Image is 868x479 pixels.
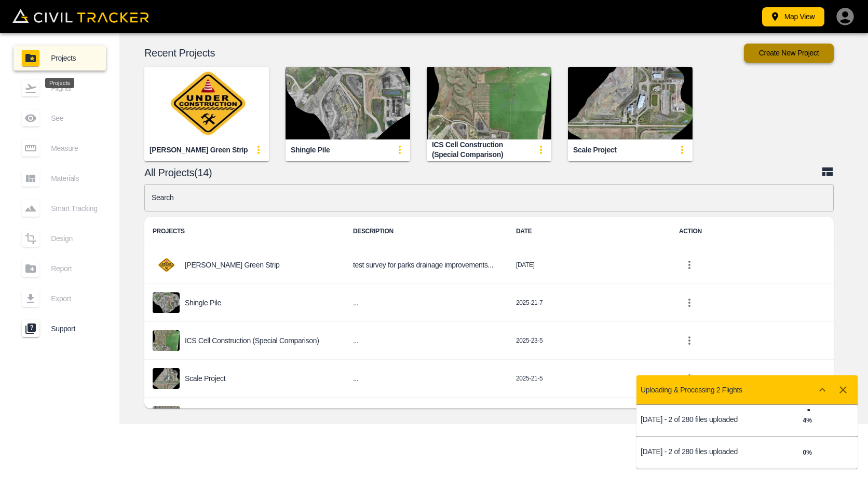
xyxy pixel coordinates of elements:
strong: 4 % [803,417,811,424]
h6: test survey for parks drainage improvements [353,259,499,272]
p: Shingle Pile [185,299,221,307]
td: 2025-21-5 [508,360,671,398]
img: project-image [153,406,180,427]
div: ICS Cell Construction (Special Comparison) [432,140,531,159]
span: Projects [51,54,98,62]
th: ACTION [671,217,834,246]
button: update-card-details [672,139,693,160]
a: Support [13,316,106,341]
button: update-card-details [389,139,410,160]
th: DATE [508,217,671,246]
p: All Projects(14) [144,168,821,177]
img: Scale Project [568,67,693,139]
td: 2025-28-4 [508,398,671,435]
img: Marie Van Harlem Green Strip [144,67,269,139]
img: project-image [153,330,180,351]
div: Scale Project [573,145,617,155]
img: Shingle Pile [286,67,410,139]
h6: ... [353,334,499,347]
td: [DATE] [508,246,671,284]
img: project-image [153,292,180,313]
a: Projects [13,46,106,71]
p: [DATE] - 2 of 280 files uploaded [641,415,747,424]
img: ICS Cell Construction (Special Comparison) [427,67,551,139]
th: DESCRIPTION [345,217,508,246]
p: [DATE] - 2 of 280 files uploaded [641,447,747,456]
div: Projects [45,78,74,88]
img: project-image [153,255,180,275]
div: Shingle Pile [291,145,330,155]
th: PROJECTS [144,217,345,246]
p: Scale Project [185,374,225,383]
div: [PERSON_NAME] Green Strip [150,145,248,155]
img: project-image [153,368,180,389]
p: [PERSON_NAME] Green Strip [185,261,279,269]
h6: ... [353,297,499,309]
h6: ... [353,372,499,385]
button: Map View [762,7,824,26]
p: Uploading & Processing 2 Flights [641,386,742,394]
p: Recent Projects [144,49,744,57]
img: Civil Tracker [12,9,149,23]
span: Support [51,325,98,333]
td: 2025-23-5 [508,322,671,360]
button: Show more [812,379,833,400]
strong: 0 % [803,449,811,456]
button: update-card-details [531,139,551,160]
button: update-card-details [248,139,269,160]
button: Create New Project [744,44,834,63]
td: 2025-21-7 [508,284,671,322]
p: ICS Cell Construction (Special Comparison) [185,336,319,345]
